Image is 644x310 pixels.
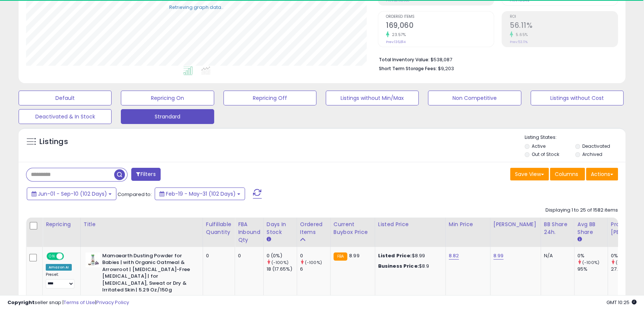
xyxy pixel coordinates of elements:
[300,221,327,236] div: Ordered Items
[63,253,75,259] span: OFF
[577,252,608,259] div: 0%
[271,260,289,265] small: (-100%)
[96,299,129,306] a: Privacy Policy
[300,252,330,259] div: 0
[386,21,494,31] h2: 169,060
[19,109,112,124] button: Deactivated & In Stock
[131,168,160,181] button: Filters
[349,252,360,259] span: 8.99
[7,299,129,306] div: seller snap | |
[238,252,258,259] div: 0
[121,91,214,105] button: Repricing On
[582,151,602,157] label: Archived
[386,40,406,44] small: Prev: 136,814
[378,262,419,270] b: Business Price:
[510,40,528,44] small: Prev: 53.11%
[300,266,330,273] div: 6
[378,252,412,259] b: Listed Price:
[102,252,193,296] b: Mamaearth Dusting Powder for Babies | with Organic Oatmeal & Arrowroot | [MEDICAL_DATA]-Free [MED...
[155,187,245,200] button: Feb-19 - May-31 (102 Days)
[378,221,442,228] div: Listed Price
[586,168,618,180] button: Actions
[39,137,68,147] h5: Listings
[19,91,112,105] button: Default
[46,221,77,228] div: Repricing
[389,32,406,37] small: 23.57%
[513,32,528,37] small: 5.65%
[379,56,429,63] b: Total Inventory Value:
[493,252,504,260] a: 8.99
[386,15,494,19] span: Ordered Items
[64,299,95,306] a: Terms of Use
[379,65,437,72] b: Short Term Storage Fees:
[166,190,236,198] span: Feb-19 - May-31 (102 Days)
[46,264,72,271] div: Amazon AI
[169,4,223,11] div: Retrieving graph data..
[510,15,618,19] span: ROI
[555,170,578,178] span: Columns
[525,134,625,141] p: Listing States:
[582,260,599,265] small: (-100%)
[606,299,637,306] span: 2025-09-11 10:25 GMT
[577,221,605,236] div: Avg BB Share
[449,252,459,260] a: 8.82
[544,221,571,236] div: BB Share 24h.
[267,266,297,273] div: 18 (17.65%)
[206,252,229,259] div: 0
[532,143,545,149] label: Active
[438,65,454,72] span: $9,203
[238,221,260,244] div: FBA inbound Qty
[267,252,297,259] div: 0 (0%)
[46,272,75,289] div: Preset:
[449,221,487,228] div: Min Price
[577,236,582,243] small: Avg BB Share.
[616,260,633,265] small: (-100%)
[47,253,57,259] span: ON
[532,151,559,157] label: Out of Stock
[7,299,35,306] strong: Copyright
[510,168,549,180] button: Save View
[326,91,419,105] button: Listings without Min/Max
[378,263,440,270] div: $8.9
[334,252,347,261] small: FBA
[38,190,107,198] span: Jun-01 - Sep-10 (102 Days)
[577,266,608,273] div: 95%
[206,221,232,236] div: Fulfillable Quantity
[121,109,214,124] button: Strandard
[117,191,152,198] span: Compared to:
[582,143,610,149] label: Deactivated
[267,236,271,243] small: Days In Stock.
[545,207,618,214] div: Displaying 1 to 25 of 1582 items
[379,55,612,63] li: $538,087
[544,252,569,259] div: N/A
[378,252,440,259] div: $8.99
[267,221,294,236] div: Days In Stock
[531,91,624,105] button: Listings without Cost
[84,221,200,228] div: Title
[86,252,100,267] img: 41cH226zWbL._SL40_.jpg
[223,91,316,105] button: Repricing Off
[334,221,372,236] div: Current Buybox Price
[27,187,116,200] button: Jun-01 - Sep-10 (102 Days)
[493,221,538,228] div: [PERSON_NAME]
[510,21,618,31] h2: 56.11%
[305,260,322,265] small: (-100%)
[428,91,521,105] button: Non Competitive
[550,168,585,180] button: Columns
